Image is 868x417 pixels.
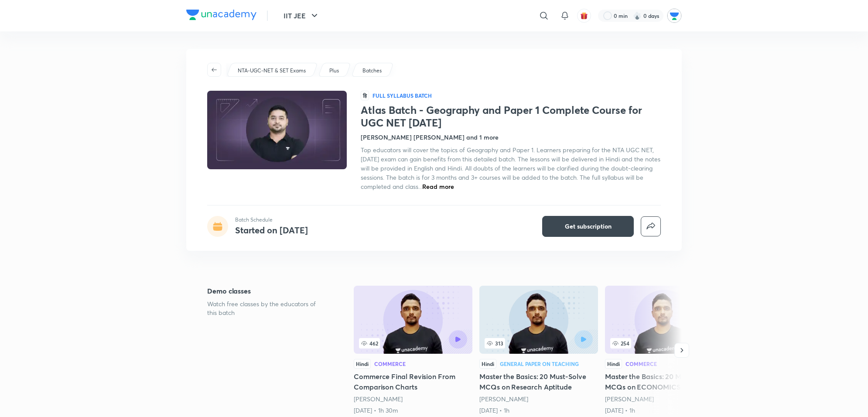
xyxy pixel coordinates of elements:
[479,359,496,369] div: Hindi
[605,286,724,415] a: Master the Basics: 20 Must-Solve MCQs on ECONOMICS
[667,8,682,23] img: Unacademy Jodhpur
[186,10,256,20] img: Company Logo
[605,395,724,403] div: Naveen Sakh
[479,395,528,403] a: [PERSON_NAME]
[565,222,612,231] span: Get subscription
[542,216,634,237] button: Get subscription
[235,224,308,236] h4: Started on [DATE]
[238,67,306,75] p: NTA-UGC-NET & SET Exams
[479,371,598,392] h5: Master the Basics: 20 Must-Solve MCQs on Research Aptitude
[633,11,642,20] img: streak
[354,406,472,415] div: 26th Jun • 1h 30m
[354,286,472,415] a: 462HindiCommerceCommerce Final Revision From Comparison Charts[PERSON_NAME][DATE] • 1h 30m
[479,286,598,415] a: Master the Basics: 20 Must-Solve MCQs on Research Aptitude
[361,146,660,191] span: Top educators will cover the topics of Geography and Paper 1. Learners preparing for the NTA UGC ...
[207,286,326,296] h5: Demo classes
[479,286,598,415] a: 313HindiGeneral Paper on TeachingMaster the Basics: 20 Must-Solve MCQs on Research Aptitude[PERSO...
[361,104,661,129] h1: Atlas Batch - Geography and Paper 1 Complete Course for UGC NET [DATE]
[605,371,724,392] h5: Master the Basics: 20 Must-Solve MCQs on ECONOMICS
[354,395,403,403] a: [PERSON_NAME]
[479,395,598,403] div: Naveen Sakh
[605,359,622,369] div: Hindi
[580,12,588,20] img: avatar
[361,91,369,100] span: हि
[186,10,256,22] a: Company Logo
[361,133,499,142] h4: [PERSON_NAME] [PERSON_NAME] and 1 more
[359,338,380,349] span: 462
[329,67,339,75] p: Plus
[485,338,505,349] span: 313
[605,406,724,415] div: 3rd Aug • 1h
[328,67,341,75] a: Plus
[278,7,325,24] button: IIT JEE
[374,361,406,366] div: Commerce
[577,9,591,23] button: avatar
[362,67,382,75] p: Batches
[354,286,472,415] a: Commerce Final Revision From Comparison Charts
[361,67,383,75] a: Batches
[206,90,348,170] img: Thumbnail
[354,371,472,392] h5: Commerce Final Revision From Comparison Charts
[372,92,432,99] p: Full Syllabus Batch
[235,216,308,224] p: Batch Schedule
[354,359,371,369] div: Hindi
[500,361,579,366] div: General Paper on Teaching
[605,395,654,403] a: [PERSON_NAME]
[605,286,724,415] a: 254HindiCommerceMaster the Basics: 20 Must-Solve MCQs on ECONOMICS[PERSON_NAME][DATE] • 1h
[207,300,326,317] p: Watch free classes by the educators of this batch
[422,182,454,191] span: Read more
[354,395,472,403] div: Naveen Sakh
[625,361,657,366] div: Commerce
[236,67,308,75] a: NTA-UGC-NET & SET Exams
[610,338,631,349] span: 254
[479,406,598,415] div: 1st Aug • 1h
